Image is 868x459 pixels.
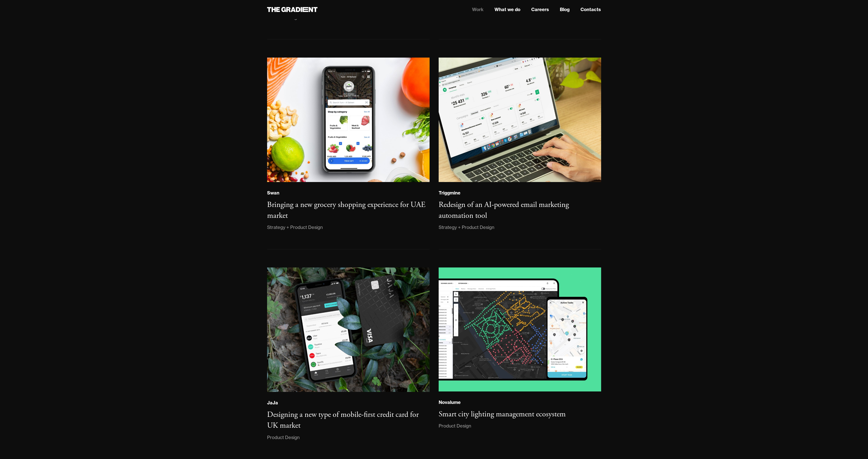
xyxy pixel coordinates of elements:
[580,6,601,13] a: Contacts
[267,58,430,249] a: SwanBringing a new grocery shopping experience for UAE marketStrategy + Product Design
[560,6,570,13] a: Blog
[439,422,471,430] div: Product Design
[439,58,601,249] a: TriggmineRedesign of an AI-powered email marketing automation toolStrategy + Product Design
[267,434,300,441] div: Product Design
[267,190,279,196] div: Swan
[267,200,425,221] h3: Bringing a new grocery shopping experience for UAE market
[439,399,461,405] div: Novalume
[267,410,419,430] h3: Designing a new type of mobile-first credit card for UK market
[472,6,484,13] a: Work
[439,190,460,196] div: Triggmine
[439,409,566,419] h3: Smart city lighting management ecosystem
[439,200,569,221] h3: Redesign of an AI-powered email marketing automation tool
[267,400,278,406] div: JaJa
[531,6,549,13] a: Careers
[439,224,494,231] div: Strategy + Product Design
[267,224,323,231] div: Strategy + Product Design
[494,6,520,13] a: What we do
